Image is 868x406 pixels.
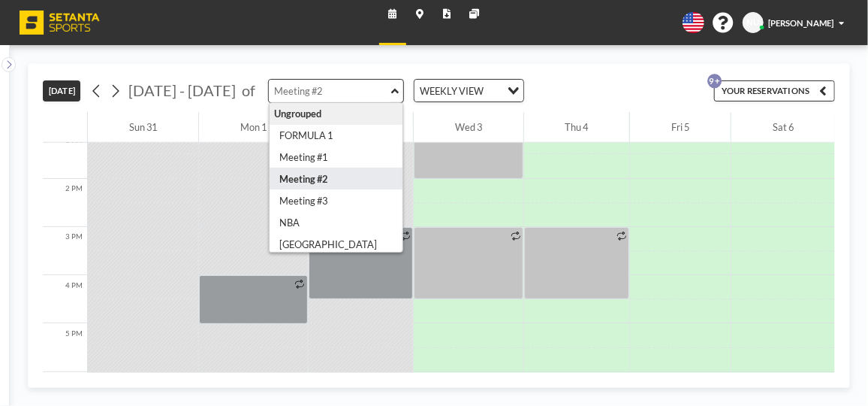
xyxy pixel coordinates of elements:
[714,80,835,101] button: YOUR RESERVATIONS9+
[487,83,499,98] input: Search for option
[414,112,523,142] div: Wed 3
[242,81,255,100] span: of
[270,211,402,233] div: NBA
[270,233,402,255] div: [GEOGRAPHIC_DATA]
[270,189,402,211] div: Meeting #3
[43,179,87,227] div: 2 PM
[768,18,833,28] span: [PERSON_NAME]
[43,323,87,371] div: 5 PM
[270,103,402,125] div: Ungrouped
[43,80,80,101] button: [DATE]
[731,112,835,142] div: Sat 6
[43,227,87,275] div: 3 PM
[417,83,486,98] span: WEEKLY VIEW
[43,275,87,323] div: 4 PM
[270,125,402,147] div: FORMULA 1
[43,130,87,178] div: 1 PM
[524,112,630,142] div: Thu 4
[746,17,759,28] span: NU
[269,80,391,102] input: Meeting #2
[270,168,402,189] div: Meeting #2
[270,146,402,168] div: Meeting #1
[630,112,731,142] div: Fri 5
[88,112,198,142] div: Sun 31
[199,112,308,142] div: Mon 1
[128,81,236,99] span: [DATE] - [DATE]
[20,11,100,35] img: organization-logo
[707,74,722,88] p: 9+
[414,80,523,101] div: Search for option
